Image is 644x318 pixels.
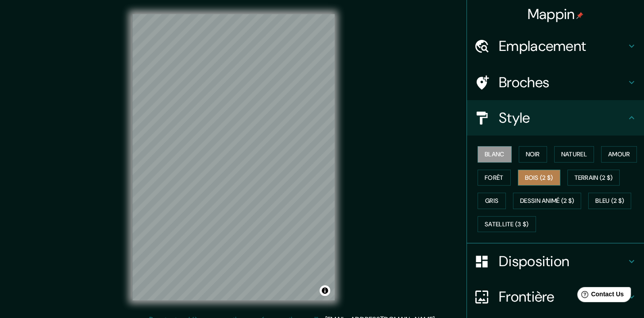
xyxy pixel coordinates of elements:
div: Broches [467,65,644,100]
font: Mappin [528,5,575,23]
font: Gris [485,195,498,206]
button: Bois (2 $) [518,170,560,186]
div: Frontière [467,279,644,314]
h4: Broches [499,74,626,91]
div: Emplacement [467,28,644,64]
iframe: Help widget launcher [565,283,634,308]
button: Gris [478,193,506,209]
font: Amour [608,149,630,160]
button: Satellite (3 $) [478,216,536,233]
div: Disposition [467,244,644,279]
font: Forêt [485,172,504,183]
font: Bois (2 $) [525,172,553,183]
h4: Style [499,109,626,127]
button: Amour [601,146,637,163]
button: Noir [519,146,547,163]
img: pin-icon.png [576,12,583,19]
button: Terrain (2 $) [567,170,620,186]
h4: Frontière [499,288,626,306]
font: Dessin animé (2 $) [520,195,574,206]
font: Satellite (3 $) [485,219,529,230]
button: Basculer l’attribution [320,285,330,296]
font: Naturel [561,149,587,160]
button: Blanc [478,146,512,163]
h4: Emplacement [499,37,626,55]
font: Noir [526,149,540,160]
div: Style [467,100,644,136]
button: Naturel [554,146,594,163]
button: Dessin animé (2 $) [513,193,581,209]
font: Bleu (2 $) [595,195,624,206]
font: Terrain (2 $) [575,172,613,183]
font: Blanc [485,149,505,160]
button: Bleu (2 $) [588,193,631,209]
button: Forêt [478,170,511,186]
h4: Disposition [499,252,626,270]
canvas: Carte [132,14,335,300]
